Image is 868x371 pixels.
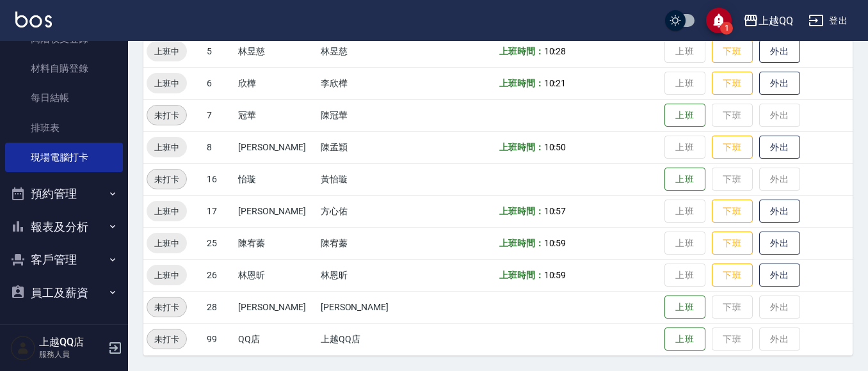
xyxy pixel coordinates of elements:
span: 10:50 [544,142,567,152]
button: 下班 [712,136,753,159]
td: 林恩昕 [235,259,317,291]
button: 報表及分析 [5,210,123,244]
td: 林恩昕 [317,259,414,291]
td: 欣樺 [235,67,317,99]
td: 8 [204,131,235,163]
span: 上班中 [147,205,187,218]
span: 未打卡 [147,301,186,314]
span: 1 [720,22,733,35]
h5: 上越QQ店 [39,336,104,349]
button: 客戶管理 [5,243,123,276]
button: 下班 [712,72,753,95]
td: [PERSON_NAME] [317,291,414,323]
button: 下班 [712,200,753,223]
span: 10:28 [544,46,567,56]
span: 上班中 [147,77,187,90]
span: 10:59 [544,270,567,280]
td: 6 [204,67,235,99]
td: 上越QQ店 [317,323,414,355]
button: 下班 [712,232,753,255]
b: 上班時間： [499,206,544,216]
button: 外出 [759,264,800,287]
button: 預約管理 [5,177,123,210]
td: 林昱慈 [235,35,317,67]
a: 排班表 [5,113,123,143]
p: 服務人員 [39,349,104,360]
td: 16 [204,163,235,195]
td: [PERSON_NAME] [235,195,317,227]
td: 冠華 [235,99,317,131]
td: 陳宥蓁 [317,227,414,259]
td: QQ店 [235,323,317,355]
b: 上班時間： [499,270,544,280]
button: 外出 [759,40,800,63]
td: 17 [204,195,235,227]
td: 26 [204,259,235,291]
b: 上班時間： [499,142,544,152]
td: 方心佑 [317,195,414,227]
span: 上班中 [147,45,187,58]
td: 陳宥蓁 [235,227,317,259]
button: 員工及薪資 [5,276,123,310]
span: 未打卡 [147,333,186,346]
td: 林昱慈 [317,35,414,67]
td: 7 [204,99,235,131]
button: 外出 [759,72,800,95]
b: 上班時間： [499,46,544,56]
span: 未打卡 [147,109,186,122]
button: 上班 [664,168,705,191]
td: 28 [204,291,235,323]
span: 未打卡 [147,173,186,186]
button: 下班 [712,264,753,287]
img: Logo [15,12,52,28]
button: 外出 [759,136,800,159]
b: 上班時間： [499,78,544,88]
button: 外出 [759,232,800,255]
td: 黃怡璇 [317,163,414,195]
button: save [706,8,732,33]
div: 上越QQ [759,13,793,29]
img: Person [10,335,36,361]
span: 10:59 [544,238,567,248]
button: 上班 [664,296,705,319]
span: 上班中 [147,141,187,154]
td: 陳孟穎 [317,131,414,163]
button: 登出 [803,9,853,33]
button: 上班 [664,104,705,127]
td: 25 [204,227,235,259]
a: 材料自購登錄 [5,54,123,83]
a: 現場電腦打卡 [5,143,123,172]
button: 上班 [664,328,705,351]
td: 李欣樺 [317,67,414,99]
td: 怡璇 [235,163,317,195]
a: 每日結帳 [5,83,123,113]
button: 外出 [759,200,800,223]
button: 下班 [712,40,753,63]
button: 上越QQ [738,8,798,34]
td: [PERSON_NAME] [235,131,317,163]
td: 99 [204,323,235,355]
span: 上班中 [147,269,187,282]
td: 陳冠華 [317,99,414,131]
td: 5 [204,35,235,67]
span: 10:21 [544,78,567,88]
span: 上班中 [147,237,187,250]
b: 上班時間： [499,238,544,248]
span: 10:57 [544,206,567,216]
td: [PERSON_NAME] [235,291,317,323]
